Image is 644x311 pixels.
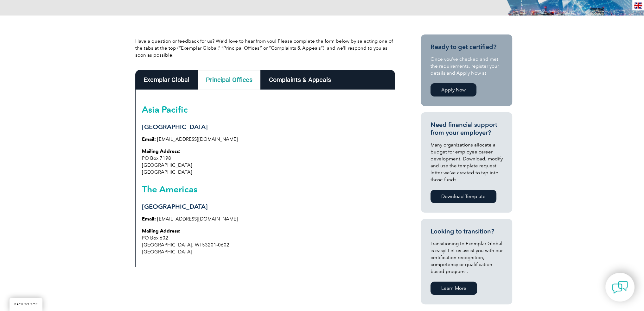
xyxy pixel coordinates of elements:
strong: Mailing Address: [142,228,181,234]
strong: Email: [142,216,156,222]
p: Many organizations allocate a budget for employee career development. Download, modify and use th... [430,141,503,183]
a: Apply Now [430,83,476,96]
div: Exemplar Global [135,70,198,90]
img: contact-chat.png [612,279,628,295]
a: Learn More [430,282,477,295]
p: PO Box 7198 [GEOGRAPHIC_DATA] [GEOGRAPHIC_DATA] [142,148,388,176]
p: Once you’ve checked and met the requirements, register your details and Apply Now at [430,56,503,77]
a: BACK TO TOP [10,298,42,311]
h2: The Americas [142,184,388,194]
a: Download Template [430,190,496,203]
h2: Asia Pacific [142,104,388,115]
h3: [GEOGRAPHIC_DATA] [142,123,388,131]
strong: Email: [142,136,156,142]
div: Principal Offices [198,70,261,90]
p: Transitioning to Exemplar Global is easy! Let us assist you with our certification recognition, c... [430,240,503,275]
h3: [GEOGRAPHIC_DATA] [142,203,388,211]
h3: Need financial support from your employer? [430,121,503,137]
a: [EMAIL_ADDRESS][DOMAIN_NAME] [157,136,238,142]
a: [EMAIL_ADDRESS][DOMAIN_NAME] [157,216,238,222]
img: en [634,3,642,9]
h3: Looking to transition? [430,227,503,235]
div: Complaints & Appeals [261,70,339,90]
p: Have a question or feedback for us? We’d love to hear from you! Please complete the form below by... [135,38,395,59]
h3: Ready to get certified? [430,43,503,51]
strong: Mailing Address: [142,148,181,154]
p: PO Box 602 [GEOGRAPHIC_DATA], WI 53201-0602 [GEOGRAPHIC_DATA] [142,227,388,255]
